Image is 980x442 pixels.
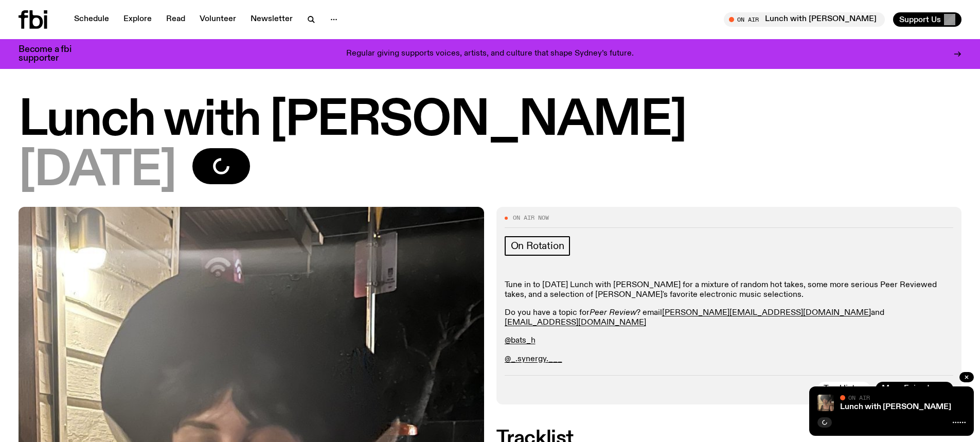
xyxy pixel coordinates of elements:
[662,309,871,317] a: [PERSON_NAME][EMAIL_ADDRESS][DOMAIN_NAME]
[505,308,954,328] p: Do you have a topic for ? email and
[505,319,646,327] a: [EMAIL_ADDRESS][DOMAIN_NAME]
[893,12,961,27] button: Support Us
[505,337,536,345] a: @bats_h
[505,280,954,300] p: Tune in to [DATE] Lunch with [PERSON_NAME] for a mixture of random hot takes, some more serious P...
[193,12,242,27] a: Volunteer
[117,12,158,27] a: Explore
[817,382,870,396] button: Tracklist
[68,12,115,27] a: Schedule
[346,49,634,59] p: Regular giving supports voices, artists, and culture that shape Sydney’s future.
[511,240,564,252] span: On Rotation
[160,12,191,27] a: Read
[505,355,562,363] a: @_.synergy.___
[724,12,885,27] button: On AirLunch with [PERSON_NAME]
[505,236,571,256] a: On Rotation
[840,403,951,411] a: Lunch with [PERSON_NAME]
[824,385,855,393] span: Tracklist
[882,385,938,393] span: More Episodes
[19,45,84,63] h3: Become a fbi supporter
[899,15,941,24] span: Support Us
[513,215,549,221] span: On Air Now
[244,12,299,27] a: Newsletter
[19,98,961,144] h1: Lunch with [PERSON_NAME]
[19,148,176,195] span: [DATE]
[876,382,953,396] a: More Episodes
[848,394,870,401] span: On Air
[590,309,636,317] em: Peer Review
